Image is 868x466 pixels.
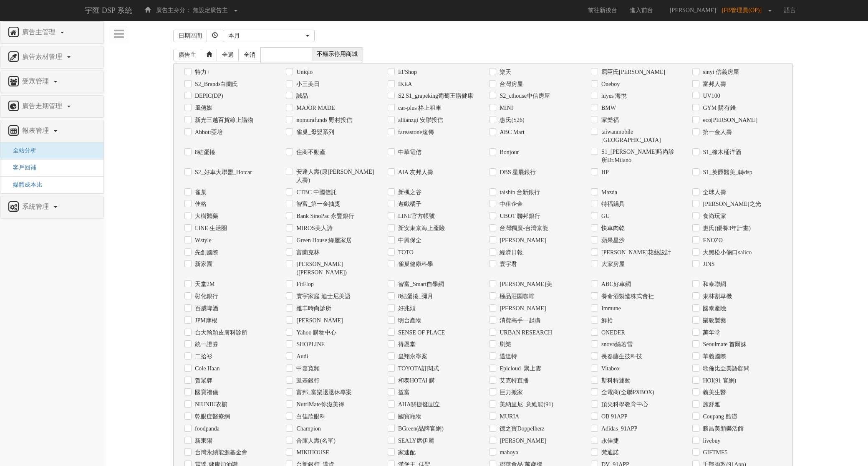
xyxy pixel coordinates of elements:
a: 廣告主管理 [7,26,97,39]
label: NutriMate你滋美得 [294,400,344,409]
label: 養命酒製造株式會社 [599,292,654,301]
label: 百威啤酒 [193,304,218,313]
label: SEALY席伊麗 [396,437,434,445]
label: 頂尖科學教育中心 [599,400,648,409]
label: DBS 星展銀行 [497,168,536,177]
label: 新東陽 [193,437,212,445]
label: 二拾衫 [193,352,212,361]
label: S2 S1_grapeking葡萄王購健康 [396,92,473,100]
label: 家樂福 [599,116,619,124]
label: sinyi 信義房屋 [701,68,739,76]
label: 住商不動產 [294,148,325,157]
label: [PERSON_NAME]美 [497,280,552,289]
label: 惠氏(優養3年計畫) [701,224,750,233]
label: 特福鍋具 [599,200,625,208]
label: Bonjour [497,148,519,157]
label: Vitabox [599,365,620,373]
label: Yahoo 購物中心 [294,329,336,337]
label: 邁達特 [497,352,517,361]
label: 中租企金 [497,200,523,208]
label: JINS [701,260,714,268]
label: 彰化銀行 [193,292,218,301]
label: HOI(91 官網) [701,377,736,385]
span: 廣告走期管理 [20,102,66,109]
span: 廣告主管理 [20,28,60,35]
label: 台灣獨廣-台灣京瓷 [497,224,548,233]
label: 8結蛋捲 [193,148,215,157]
label: Oneboy [599,80,620,89]
label: livebuy [701,437,720,445]
label: 大黑松小倆口salico [701,248,752,257]
label: 斯科特運動 [599,377,631,385]
a: 媒體成本比 [7,182,42,188]
label: [PERSON_NAME] [497,236,546,245]
span: 不顯示停用商城 [312,48,363,61]
label: 國泰產險 [701,304,726,313]
label: 小三美日 [294,80,320,89]
label: 施舒雅 [701,400,720,409]
label: 極品莊園咖啡 [497,292,535,301]
label: 賀眾牌 [193,377,212,385]
label: 合庫人壽(名單) [294,437,335,445]
span: 全站分析 [7,147,36,154]
label: 永佳捷 [599,437,619,445]
label: 統一證券 [193,340,218,349]
label: SENSE ОF PLACE [396,329,445,337]
label: 中華電信 [396,148,421,157]
label: 寰宇君 [497,260,517,268]
span: 廣告素材管理 [20,53,66,60]
label: ABC好車網 [599,280,631,289]
label: 義美生醫 [701,388,726,397]
label: allianzgi 安聯投信 [396,116,443,124]
label: [PERSON_NAME]([PERSON_NAME]) [294,260,375,277]
label: 鮮拾 [599,317,613,325]
label: 天堂2M [193,280,214,289]
label: fareastone遠傳 [396,128,434,137]
label: 中興保全 [396,236,421,245]
label: 益富 [396,388,410,397]
label: 皇翔永寧案 [396,352,427,361]
label: Adidas_91APP [599,425,637,433]
a: 報表管理 [7,124,97,138]
label: 刷樂 [497,340,511,349]
label: mahoya [497,448,518,457]
a: 廣告走期管理 [7,100,97,113]
label: car-plus 格上租車 [396,104,442,112]
label: 樂敦製藥 [701,317,726,325]
label: 大樹醫藥 [193,212,218,220]
label: 雅丰時尚診所 [294,304,331,313]
label: Coupang 酷澎 [701,413,737,421]
button: 本月 [223,30,315,42]
label: 大家房屋 [599,260,625,268]
label: 東林割草機 [701,292,732,301]
label: AHA關捷挺固立 [396,400,440,409]
label: 惠氏(S26) [497,116,524,124]
span: 系統管理 [20,203,53,210]
label: 乾眼症醫療網 [193,413,230,421]
label: UV100 [701,92,720,100]
label: 中嘉寬頻 [294,365,320,373]
label: HP [599,168,609,177]
label: GU [599,212,610,220]
label: 台灣房屋 [497,80,523,89]
label: OB 91APP [599,413,628,421]
label: 白佳欣眼科 [294,413,325,421]
label: 誠品 [294,92,308,100]
label: DEPIC(DP) [193,92,223,100]
label: 雀巢 [193,188,207,197]
label: eco[PERSON_NAME] [701,116,757,124]
label: 歌倫比亞美語顧問 [701,365,749,373]
label: MIKIHOUSE [294,448,329,457]
label: 和泰HOTAI 購 [396,377,435,385]
label: 長春藤生技科技 [599,352,642,361]
label: GIFTME5 [701,448,727,457]
a: 受眾管理 [7,75,97,89]
span: 廣告主身分： [156,7,191,13]
label: 台大翰穎皮膚科診所 [193,329,247,337]
label: 屈臣氏[PERSON_NAME] [599,68,665,76]
label: 經濟日報 [497,248,523,257]
label: SHOPLINE [294,340,325,349]
label: 第一金人壽 [701,128,732,137]
label: [PERSON_NAME]花藝設計 [599,248,671,257]
label: 巨力搬家 [497,388,523,397]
